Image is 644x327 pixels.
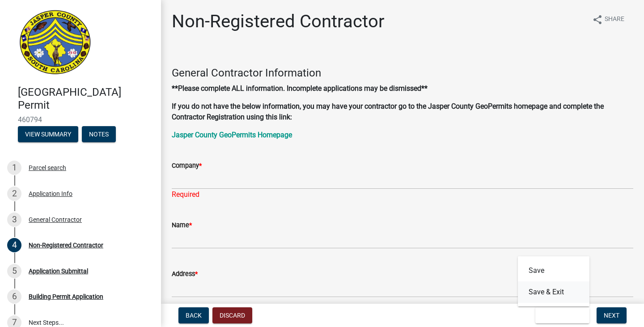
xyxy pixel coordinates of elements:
h4: [GEOGRAPHIC_DATA] Permit [18,86,154,112]
a: Jasper County GeoPermits Homepage [172,131,292,139]
button: shareShare [585,11,631,28]
label: Address [172,271,198,277]
button: Next [597,307,627,323]
span: Back [186,312,202,319]
button: View Summary [18,126,78,142]
span: Next [604,312,619,319]
div: 1 [7,161,21,175]
h4: General Contractor Information [172,67,633,80]
button: Save [518,260,589,281]
div: Required [172,189,633,200]
button: Save & Exit [535,307,589,323]
i: share [592,14,603,25]
wm-modal-confirm: Summary [18,131,78,138]
label: Company [172,163,202,169]
div: General Contractor [29,217,82,223]
button: Discard [212,307,252,323]
button: Notes [82,126,116,142]
button: Save & Exit [518,281,589,303]
div: Application Info [29,191,72,197]
div: 2 [7,187,21,201]
span: Save & Exit [542,312,577,319]
strong: **Please complete ALL information. Incomplete applications may be dismissed** [172,84,428,93]
div: Save & Exit [518,256,589,306]
h1: Non-Registered Contractor [172,11,385,32]
div: Non-Registered Contractor [29,242,103,248]
button: Back [178,307,209,323]
label: Name [172,222,192,229]
div: 5 [7,264,21,278]
div: Application Submittal [29,268,88,274]
div: 6 [7,289,21,304]
div: Parcel search [29,165,66,171]
div: 4 [7,238,21,252]
img: Jasper County, South Carolina [18,9,93,76]
strong: If you do not have the below information, you may have your contractor go to the Jasper County Ge... [172,102,604,121]
div: Building Permit Application [29,293,103,300]
span: Share [605,14,624,25]
div: 3 [7,212,21,227]
wm-modal-confirm: Notes [82,131,116,138]
span: 460794 [18,115,143,124]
